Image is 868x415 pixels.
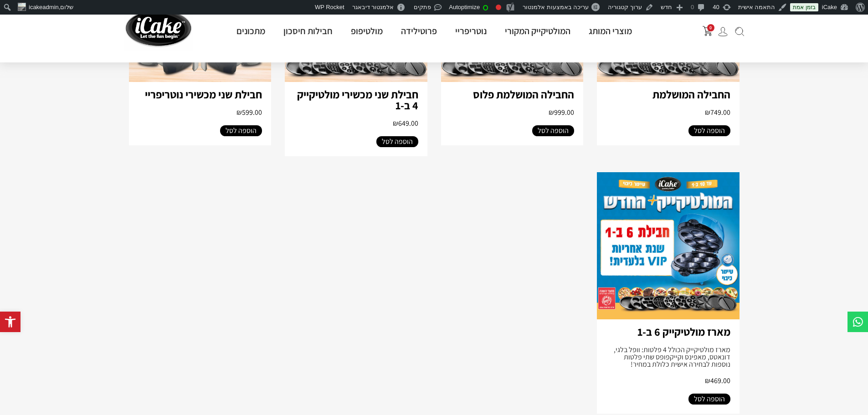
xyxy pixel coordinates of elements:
[637,324,730,339] a: מארז מולטיקייק 6 ב-1
[688,394,730,405] a: הוספה לסל
[688,125,730,136] a: הוספה לסל
[703,26,713,36] img: shopping-cart.png
[703,26,713,36] button: פתח עגלת קניות צדדית
[790,3,818,11] a: בזמן אמת
[538,125,569,136] span: הוספה לסל
[376,136,418,147] a: הוספה לסל
[29,4,59,10] span: icakeadmin
[342,25,392,37] a: מולטיפופ
[694,394,725,405] span: הוספה לסל
[297,87,418,113] a: חבילת שני מכשירי מולטיקייק 4 ב-1
[705,376,730,385] span: 469.00
[705,108,730,117] span: 749.00
[532,125,574,136] a: הוספה לסל
[393,118,398,128] span: ₪
[694,125,725,136] span: הוספה לסל
[606,346,730,368] div: מארז מולטיקייק הכולל 4 פלטות: וופל בלגי, דונאטס, מאפינס וקייקפופס שתי פלטות נוספות לבחירה אישית כ...
[705,108,710,117] span: ₪
[549,108,554,117] span: ₪
[496,5,501,10] div: ביטוי מפתח לא הוגדר
[236,108,242,117] span: ₪
[226,125,257,136] span: הוספה לסל
[496,25,580,37] a: המולטיקייק המקורי
[473,87,574,102] a: החבילה המושלמת פלוס
[145,87,262,102] a: חבילת שני מכשירי נוטריפריי
[523,4,589,10] span: עריכה באמצעות אלמנטור
[392,25,446,37] a: פרוטילידה
[446,25,496,37] a: נוטריפריי
[227,25,274,37] a: מתכונים
[549,108,574,117] span: 999.00
[220,125,262,136] a: הוספה לסל
[707,24,714,31] span: 0
[705,376,710,385] span: ₪
[652,87,730,102] a: החבילה המושלמת
[274,25,342,37] a: חבילות חיסכון
[382,136,413,147] span: הוספה לסל
[393,118,418,128] span: 649.00
[580,25,641,37] a: מוצרי המותג
[236,108,262,117] span: 599.00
